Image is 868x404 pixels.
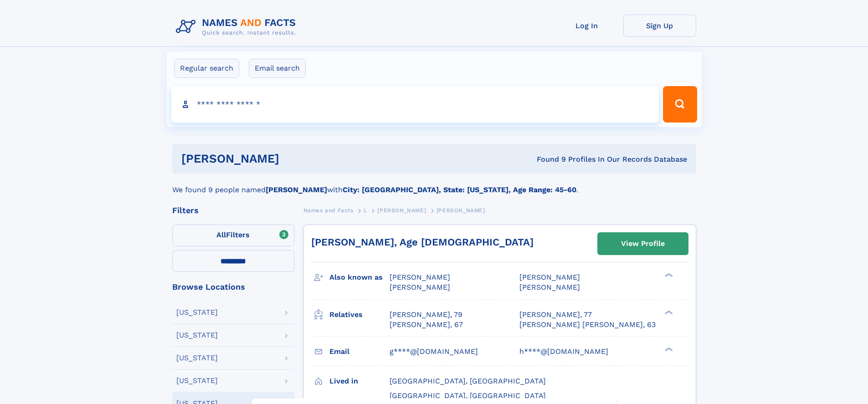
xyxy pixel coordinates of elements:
[172,283,294,291] div: Browse Locations
[181,153,408,164] h1: [PERSON_NAME]
[172,15,303,39] img: Logo Names and Facts
[377,205,426,216] a: [PERSON_NAME]
[623,15,696,37] a: Sign Up
[519,273,580,281] span: [PERSON_NAME]
[249,59,306,78] label: Email search
[216,230,226,239] span: All
[329,307,390,322] h3: Relatives
[663,86,697,123] button: Search Button
[172,174,696,195] div: We found 9 people named with .
[390,320,463,330] a: [PERSON_NAME], 67
[519,310,592,320] a: [PERSON_NAME], 77
[437,207,485,214] span: [PERSON_NAME]
[343,185,576,194] b: City: [GEOGRAPHIC_DATA], State: [US_STATE], Age Range: 45-60
[377,207,426,214] span: [PERSON_NAME]
[598,233,688,255] a: View Profile
[172,206,294,215] div: Filters
[519,320,656,330] a: [PERSON_NAME] [PERSON_NAME], 63
[171,86,659,123] input: search input
[172,225,294,246] label: Filters
[408,154,687,164] div: Found 9 Profiles In Our Records Database
[663,272,673,278] div: ❯
[390,283,450,291] span: [PERSON_NAME]
[364,205,367,216] a: L
[364,207,367,214] span: L
[390,273,450,281] span: [PERSON_NAME]
[266,185,327,194] b: [PERSON_NAME]
[176,377,218,384] div: [US_STATE]
[663,309,673,315] div: ❯
[311,236,534,248] a: [PERSON_NAME], Age [DEMOGRAPHIC_DATA]
[329,373,390,389] h3: Lived in
[663,346,673,352] div: ❯
[303,205,354,216] a: Names and Facts
[621,233,665,254] div: View Profile
[390,310,462,320] a: [PERSON_NAME], 79
[176,309,218,316] div: [US_STATE]
[329,270,390,285] h3: Also known as
[176,332,218,339] div: [US_STATE]
[329,344,390,359] h3: Email
[176,354,218,362] div: [US_STATE]
[519,283,580,291] span: [PERSON_NAME]
[390,377,546,385] span: [GEOGRAPHIC_DATA], [GEOGRAPHIC_DATA]
[550,15,623,37] a: Log In
[390,391,546,400] span: [GEOGRAPHIC_DATA], [GEOGRAPHIC_DATA]
[174,59,239,78] label: Regular search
